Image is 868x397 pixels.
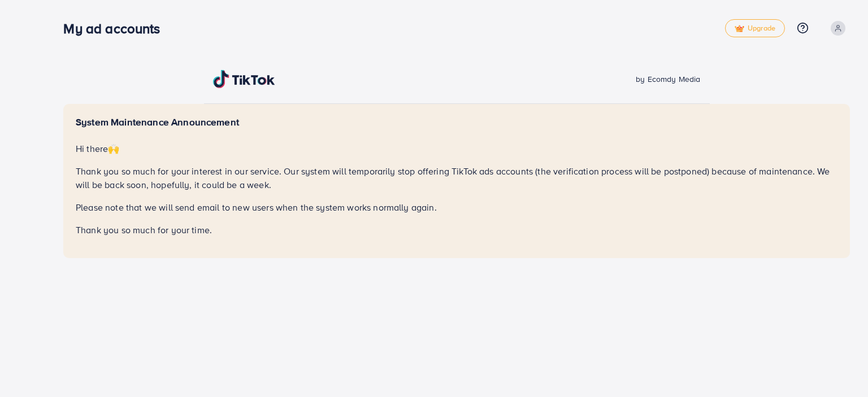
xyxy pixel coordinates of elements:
[735,25,744,33] img: tick
[76,142,837,155] p: Hi there
[725,19,785,37] a: tickUpgrade
[108,142,119,155] span: 🙌
[213,70,275,88] img: TikTok
[76,200,837,214] p: Please note that we will send email to new users when the system works normally again.
[76,116,837,128] h5: System Maintenance Announcement
[63,20,169,37] h3: My ad accounts
[76,164,837,191] p: Thank you so much for your interest in our service. Our system will temporarily stop offering Tik...
[636,73,700,85] span: by Ecomdy Media
[735,24,775,33] span: Upgrade
[76,223,837,237] p: Thank you so much for your time.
